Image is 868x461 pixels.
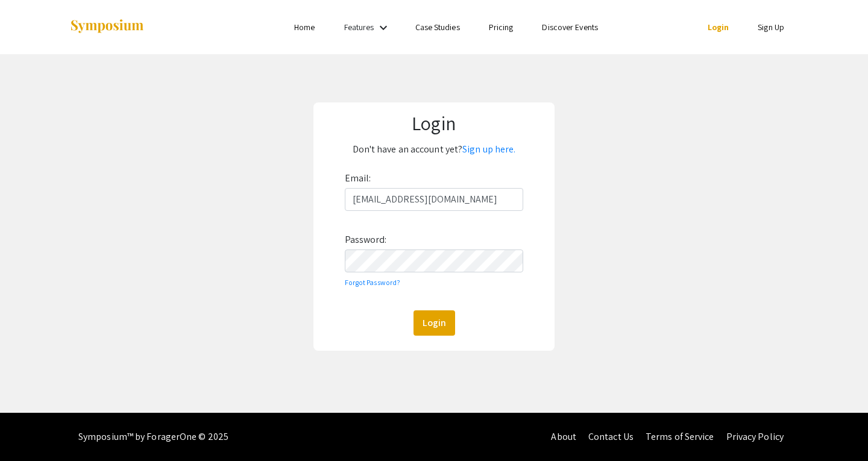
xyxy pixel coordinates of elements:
[344,22,374,33] a: Features
[345,169,371,188] label: Email:
[322,111,546,134] h1: Login
[78,413,228,461] div: Symposium™ by ForagerOne © 2025
[542,22,598,33] a: Discover Events
[462,143,515,155] a: Sign up here.
[489,22,514,33] a: Pricing
[414,310,455,336] button: Login
[415,22,460,33] a: Case Studies
[758,22,784,33] a: Sign Up
[726,430,784,443] a: Privacy Policy
[708,22,729,33] a: Login
[294,22,315,33] a: Home
[322,140,546,159] p: Don't have an account yet?
[551,430,576,443] a: About
[69,19,145,35] img: Symposium by ForagerOne
[9,407,51,452] iframe: Chat
[345,278,401,287] a: Forgot Password?
[588,430,634,443] a: Contact Us
[376,20,391,35] mat-icon: Expand Features list
[345,230,387,249] label: Password:
[646,430,714,443] a: Terms of Service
